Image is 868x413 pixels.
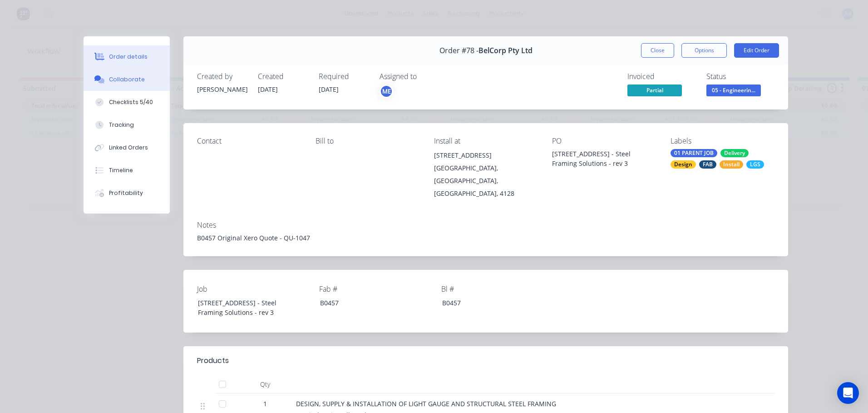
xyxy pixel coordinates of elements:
div: Bill to [316,137,419,145]
div: Assigned to [380,72,470,81]
div: [STREET_ADDRESS] - Steel Framing Solutions - rev 3 [552,149,656,168]
div: [STREET_ADDRESS][GEOGRAPHIC_DATA], [GEOGRAPHIC_DATA], [GEOGRAPHIC_DATA], 4128 [434,149,538,200]
label: Job [197,284,311,294]
div: Products [197,355,229,366]
div: Tracking [109,121,134,129]
span: Order #78 - [439,46,478,55]
label: Fab # [319,284,433,294]
label: Bl # [441,284,555,294]
div: PO [552,137,656,145]
button: Checklists 5/40 [84,91,170,114]
div: B0457 Original Xero Quote - QU-1047 [197,233,774,243]
div: Checklists 5/40 [109,98,153,106]
div: Open Intercom Messenger [837,382,859,404]
div: LGS [746,160,764,169]
span: [DATE] [258,85,278,94]
div: Required [319,72,369,81]
div: Design [671,160,696,169]
div: [STREET_ADDRESS] - Steel Framing Solutions - rev 3 [191,296,304,319]
span: [DATE] [319,85,339,94]
button: Order details [84,45,170,68]
div: Install [720,160,743,169]
div: B0457 [435,296,548,309]
span: DESIGN, SUPPLY & INSTALLATION OF LIGHT GAUGE AND STRUCTURAL STEEL FRAMING [296,399,556,408]
button: Linked Orders [84,136,170,159]
div: Timeline [109,166,133,174]
div: Created by [197,72,247,81]
div: [PERSON_NAME] [197,85,247,94]
div: Invoiced [627,72,695,81]
div: Profitability [109,189,143,197]
button: Collaborate [84,68,170,91]
div: Collaborate [109,75,145,84]
div: FAB [699,160,716,169]
div: Contact [197,137,301,145]
button: Close [641,43,674,58]
button: Options [681,43,727,58]
div: 01 PARENT JOB [671,149,717,157]
div: B0457 [313,296,426,309]
div: Install at [434,137,538,145]
span: BelCorp Pty Ltd [478,46,533,55]
div: Order details [109,53,148,61]
div: Linked Orders [109,144,148,152]
div: Qty [238,375,292,393]
div: Delivery [720,149,749,157]
button: Edit Order [734,43,779,58]
div: [STREET_ADDRESS] [434,149,538,162]
div: Created [258,72,308,81]
span: 05 - Engineerin... [706,85,761,96]
div: [GEOGRAPHIC_DATA], [GEOGRAPHIC_DATA], [GEOGRAPHIC_DATA], 4128 [434,162,538,200]
button: Timeline [84,159,170,182]
button: Profitability [84,182,170,204]
span: Partial [627,85,682,96]
div: Notes [197,221,774,229]
div: Status [706,72,774,81]
button: Tracking [84,114,170,136]
span: 1 [263,399,267,408]
button: 05 - Engineerin... [706,85,761,98]
button: ME [380,85,393,98]
div: Labels [671,137,774,145]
